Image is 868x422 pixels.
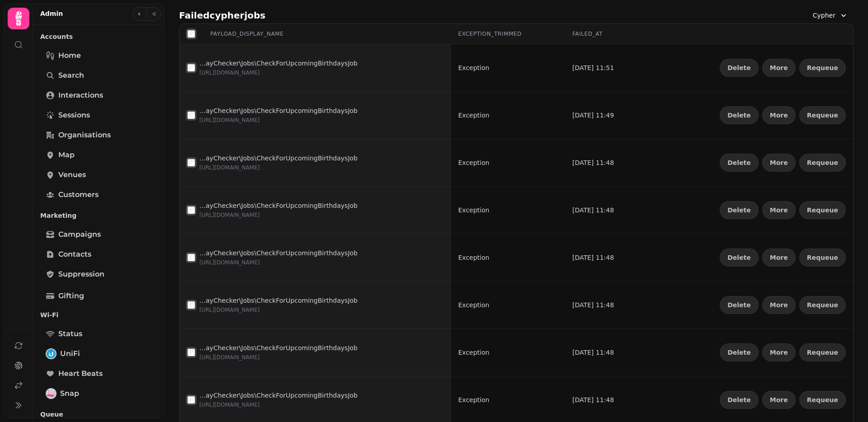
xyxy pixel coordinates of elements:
span: [URL][DOMAIN_NAME] [199,402,259,408]
span: [URL][DOMAIN_NAME] [199,117,259,123]
span: More [770,349,788,356]
p: App\Packages\UpcomingBirthdayChecker\Jobs\CheckForUpcomingBirthdaysJob [199,106,358,115]
span: Delete [727,349,751,356]
span: Requeue [807,112,838,118]
a: UniFiUniFi [40,345,157,363]
span: Requeue [807,397,838,403]
span: Map [58,150,75,160]
div: failed_at [572,30,640,38]
button: Delete [720,343,759,361]
button: Requeue [799,296,846,314]
span: Snap [60,388,79,399]
span: More [770,207,788,213]
div: Exception [458,111,490,120]
a: Search [40,66,157,84]
div: Exception [458,206,490,215]
div: Exception [458,63,490,72]
span: More [770,159,788,166]
span: Requeue [807,207,838,213]
button: More [762,59,796,77]
h2: Admin [40,9,63,18]
div: Exception [458,395,490,404]
button: Delete [720,154,759,172]
div: [DATE] 11:48 [572,348,640,357]
button: Delete [720,59,759,77]
div: [DATE] 11:48 [572,158,640,167]
div: Exception [458,253,490,262]
a: Customers [40,186,157,204]
span: [URL][DOMAIN_NAME] [199,212,259,218]
div: Exception [458,348,490,357]
div: [DATE] 11:48 [572,206,640,215]
span: Requeue [807,65,838,71]
span: Delete [727,65,751,71]
button: Delete [720,249,759,267]
button: Delete [720,201,759,219]
a: Interactions [40,86,157,104]
div: [DATE] 11:51 [572,63,640,72]
button: More [762,296,796,314]
p: App\Packages\UpcomingBirthdayChecker\Jobs\CheckForUpcomingBirthdaysJob [199,343,358,352]
div: Exception [458,300,490,309]
p: Accounts [40,28,157,45]
p: App\Packages\UpcomingBirthdayChecker\Jobs\CheckForUpcomingBirthdaysJob [199,391,358,400]
div: [DATE] 11:48 [572,253,640,262]
span: More [770,254,788,261]
button: Requeue [799,106,846,124]
span: Venues [58,169,86,180]
span: More [770,302,788,308]
button: Delete [720,106,759,124]
a: Suppression [40,265,157,283]
span: [URL][DOMAIN_NAME] [199,259,259,266]
span: Delete [727,254,751,261]
button: Requeue [799,59,846,77]
div: [DATE] 11:48 [572,395,640,404]
button: More [762,249,796,267]
span: Home [58,50,81,61]
img: UniFi [47,349,56,358]
img: Snap [47,389,56,398]
a: Venues [40,166,157,184]
button: More [762,391,796,409]
a: Map [40,146,157,164]
a: Organisations [40,126,157,144]
span: More [770,112,788,118]
div: exception_trimmed [458,30,558,38]
button: Cypher [807,7,854,23]
a: Campaigns [40,225,157,244]
span: [URL][DOMAIN_NAME] [199,164,259,171]
span: Requeue [807,159,838,166]
span: Requeue [807,302,838,308]
button: More [762,106,796,124]
span: [URL][DOMAIN_NAME] [199,70,259,76]
div: [DATE] 11:49 [572,111,640,120]
span: Campaigns [58,229,101,240]
a: Sessions [40,106,157,124]
a: Status [40,325,157,343]
a: Home [40,47,157,65]
h2: Failed cypher jobs [179,9,265,22]
span: Requeue [807,349,838,356]
p: App\Packages\UpcomingBirthdayChecker\Jobs\CheckForUpcomingBirthdaysJob [199,59,358,68]
p: Wi-Fi [40,307,157,323]
button: Requeue [799,343,846,361]
span: More [770,65,788,71]
button: More [762,343,796,361]
span: UniFi [60,348,80,359]
a: Heart beats [40,365,157,383]
button: Requeue [799,201,846,219]
span: Customers [58,189,99,200]
button: Delete [720,391,759,409]
span: Gifting [58,291,84,301]
p: App\Packages\UpcomingBirthdayChecker\Jobs\CheckForUpcomingBirthdaysJob [199,296,358,305]
p: App\Packages\UpcomingBirthdayChecker\Jobs\CheckForUpcomingBirthdaysJob [199,154,358,163]
a: Contacts [40,245,157,263]
button: Delete [720,296,759,314]
button: Requeue [799,391,846,409]
span: Interactions [58,90,103,101]
p: App\Packages\UpcomingBirthdayChecker\Jobs\CheckForUpcomingBirthdaysJob [199,201,358,210]
button: More [762,201,796,219]
span: Status [58,328,82,339]
span: Delete [727,207,751,213]
div: Exception [458,158,490,167]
